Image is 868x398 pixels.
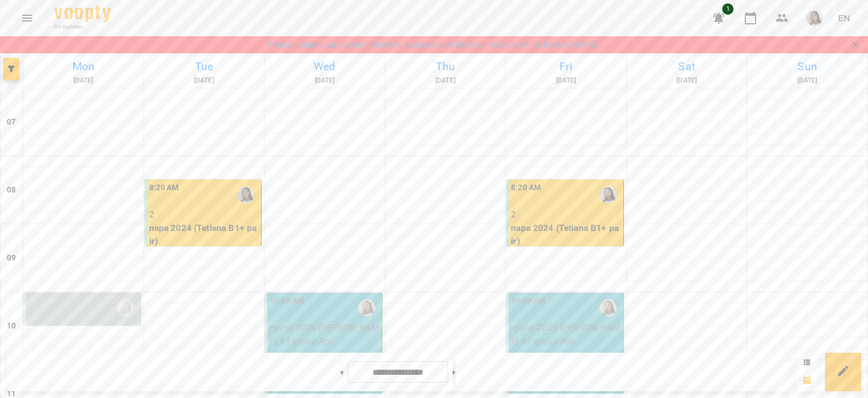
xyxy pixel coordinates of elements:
[146,58,263,75] h6: Tue
[237,186,254,203] img: Tetiana
[749,58,866,75] h6: Sun
[54,6,111,22] img: Voopty Logo
[7,116,16,129] h6: 07
[749,75,866,86] h6: [DATE]
[149,182,179,194] label: 8:20 AM
[28,321,138,335] p: 0
[270,295,304,307] label: 10:00 AM
[358,299,375,316] img: Tetiana
[7,320,16,332] h6: 10
[28,295,63,307] label: 10:00 AM
[268,39,600,50] a: Please update your payment details to avoid account blocking. Account will be blocked [DATE].
[511,221,621,248] p: пара 2024 (Tetiana B1+ pair)
[270,321,380,348] p: група 2025 - [PERSON_NAME] A1 group Apr
[54,23,111,31] span: For Business
[722,3,734,15] span: 1
[838,12,850,24] span: EN
[600,186,617,203] img: Tetiana
[834,7,854,28] button: EN
[628,58,745,75] h6: Sat
[149,208,259,221] p: 2
[600,299,617,316] img: Tetiana
[507,75,624,86] h6: [DATE]
[806,10,822,26] img: 8562b237ea367f17c5f9591cc48de4ba.jpg
[146,75,263,86] h6: [DATE]
[149,221,259,248] p: пара 2024 (Tetiana B1+ pair)
[511,208,621,221] p: 2
[511,321,621,348] p: група 2025 - [PERSON_NAME] A1 group Apr
[511,295,545,307] label: 10:00 AM
[266,75,383,86] h6: [DATE]
[628,75,745,86] h6: [DATE]
[25,58,142,75] h6: Mon
[507,58,624,75] h6: Fri
[266,58,383,75] h6: Wed
[387,58,504,75] h6: Thu
[117,299,134,316] img: Tetiana
[7,184,16,196] h6: 08
[7,252,16,264] h6: 09
[511,182,541,194] label: 8:20 AM
[848,37,863,53] button: Закрити сповіщення
[387,75,504,86] h6: [DATE]
[25,75,142,86] h6: [DATE]
[14,5,41,32] button: Menu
